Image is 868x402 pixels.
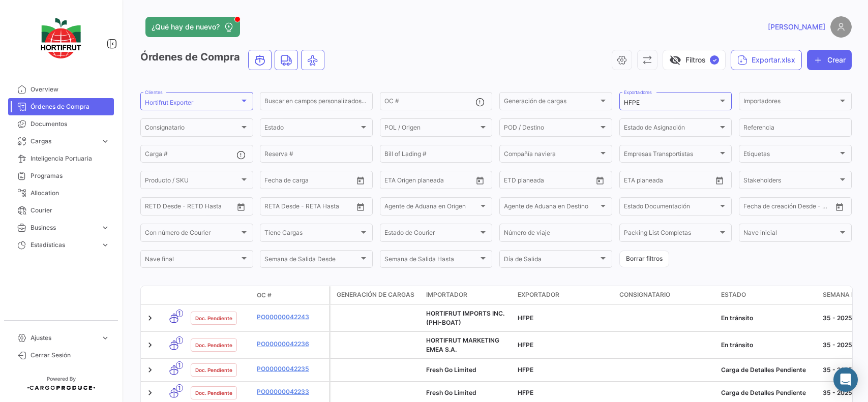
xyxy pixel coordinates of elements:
[472,173,488,188] button: Open calendar
[624,99,640,106] mat-select-trigger: HFPE
[257,387,325,396] a: PO00000042233
[721,365,815,375] div: Carga de Detalles Pendiente
[264,126,359,133] span: Estado
[31,240,97,250] span: Estadísticas
[743,178,838,185] span: Stakeholders
[504,257,598,264] span: Día de Salida
[518,389,533,396] span: HFPE
[187,291,253,299] datatable-header-cell: Estado Doc.
[195,389,232,397] span: Doc. Pendiente
[743,99,838,106] span: Importadores
[8,98,114,115] a: Órdenes de Compra
[101,240,110,250] span: expand_more
[743,231,838,238] span: Nave inicial
[31,333,97,343] span: Ajustes
[712,173,727,188] button: Open calendar
[290,178,332,185] input: Hasta
[264,231,359,238] span: Tiene Cargas
[195,314,232,322] span: Doc. Pendiente
[619,290,670,299] span: Consignatario
[145,257,240,264] span: Nave final
[518,314,533,322] span: HFPE
[410,178,452,185] input: Hasta
[8,184,114,202] a: Allocation
[249,50,271,70] button: Ocean
[426,389,476,396] span: Fresh Go Limited
[384,231,479,238] span: Estado de Courier
[264,204,283,211] input: Desde
[518,290,559,299] span: Exportador
[743,152,838,159] span: Etiquetas
[31,85,110,94] span: Overview
[504,178,522,185] input: Desde
[624,178,642,185] input: Desde
[145,231,240,238] span: Con número de Courier
[31,206,110,215] span: Courier
[353,173,368,188] button: Open calendar
[101,333,110,343] span: expand_more
[176,361,183,369] span: 1
[518,366,533,374] span: HFPE
[31,154,110,163] span: Inteligencia Portuaria
[195,366,232,374] span: Doc. Pendiente
[518,341,533,349] span: HFPE
[426,310,504,326] span: HORTIFRUT IMPORTS INC. (PHI-BOAT)
[743,204,762,211] input: Desde
[422,286,514,304] datatable-header-cell: Importador
[353,199,368,214] button: Open calendar
[669,54,681,66] span: visibility_off
[145,178,240,185] span: Producto / SKU
[290,204,332,211] input: Hasta
[529,178,572,185] input: Hasta
[710,55,719,65] span: ✓
[384,178,403,185] input: Desde
[36,12,86,65] img: logo-hortifrut.svg
[257,291,272,300] span: OC #
[514,286,615,304] datatable-header-cell: Exportador
[592,173,608,188] button: Open calendar
[721,388,815,397] div: Carga de Detalles Pendiente
[8,167,114,184] a: Programas
[101,223,110,232] span: expand_more
[384,204,479,211] span: Agente de Aduana en Origen
[721,341,815,350] div: En tránsito
[145,126,240,133] span: Consignatario
[426,290,467,299] span: Importador
[145,204,163,211] input: Desde
[663,50,726,70] button: visibility_offFiltros✓
[8,202,114,219] a: Courier
[807,50,852,70] button: Crear
[31,171,110,180] span: Programas
[619,251,669,267] button: Borrar filtros
[257,313,325,322] a: PO00000042243
[264,178,283,185] input: Desde
[152,22,220,32] span: ¿Qué hay de nuevo?
[145,365,155,375] a: Expand/Collapse Row
[721,290,746,299] span: Estado
[8,150,114,167] a: Inteligencia Portuaria
[145,99,193,106] mat-select-trigger: Hortifrut Exporter
[31,119,110,129] span: Documentos
[257,339,325,349] a: PO00000042236
[331,286,422,304] datatable-header-cell: Generación de cargas
[31,223,97,232] span: Business
[253,287,329,304] datatable-header-cell: OC #
[624,231,719,238] span: Packing List Completas
[504,152,598,159] span: Compañía naviera
[384,126,479,133] span: POL / Origen
[624,126,719,133] span: Estado de Asignación
[140,50,327,70] h3: Órdenes de Compra
[31,137,97,146] span: Cargas
[426,366,476,374] span: Fresh Go Limited
[170,204,213,211] input: Hasta
[176,384,183,392] span: 1
[257,364,325,374] a: PO00000042235
[145,340,155,350] a: Expand/Collapse Row
[302,50,324,70] button: Air
[624,204,719,211] span: Estado Documentación
[615,286,717,304] datatable-header-cell: Consignatario
[384,257,479,264] span: Semana de Salida Hasta
[8,115,114,133] a: Documentos
[31,351,110,360] span: Cerrar Sesión
[31,189,110,198] span: Allocation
